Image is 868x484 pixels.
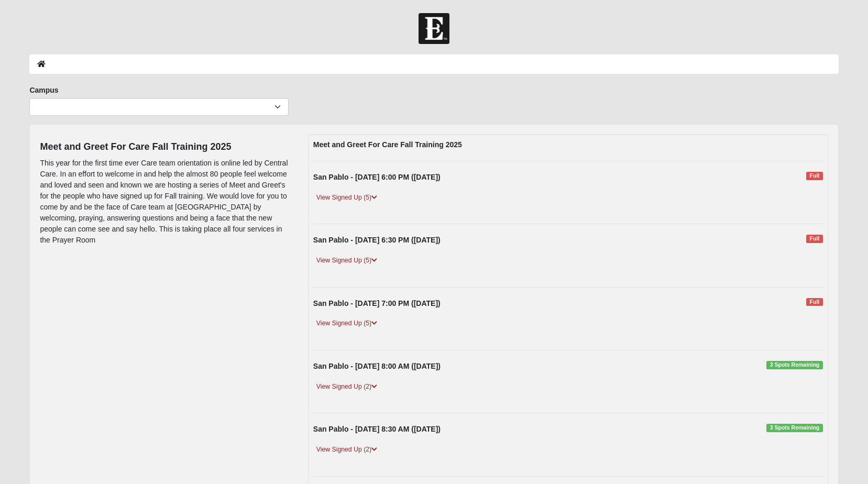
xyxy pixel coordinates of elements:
[313,236,441,244] strong: San Pablo - [DATE] 6:30 PM ([DATE])
[40,158,292,246] p: This year for the first time ever Care team orientation is online led by Central Care. In an effo...
[313,381,380,392] a: View Signed Up (2)
[29,85,58,95] label: Campus
[806,298,822,306] span: Full
[766,424,822,432] span: 3 Spots Remaining
[313,140,462,149] strong: Meet and Greet For Care Fall Training 2025
[806,172,822,180] span: Full
[766,361,822,369] span: 3 Spots Remaining
[313,192,380,203] a: View Signed Up (5)
[313,299,441,307] strong: San Pablo - [DATE] 7:00 PM ([DATE])
[313,425,441,433] strong: San Pablo - [DATE] 8:30 AM ([DATE])
[313,173,441,181] strong: San Pablo - [DATE] 6:00 PM ([DATE])
[313,255,380,266] a: View Signed Up (5)
[313,318,380,329] a: View Signed Up (5)
[313,362,441,370] strong: San Pablo - [DATE] 8:00 AM ([DATE])
[419,13,449,44] img: Church of Eleven22 Logo
[313,444,380,455] a: View Signed Up (2)
[806,235,822,243] span: Full
[40,141,292,153] h4: Meet and Greet For Care Fall Training 2025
